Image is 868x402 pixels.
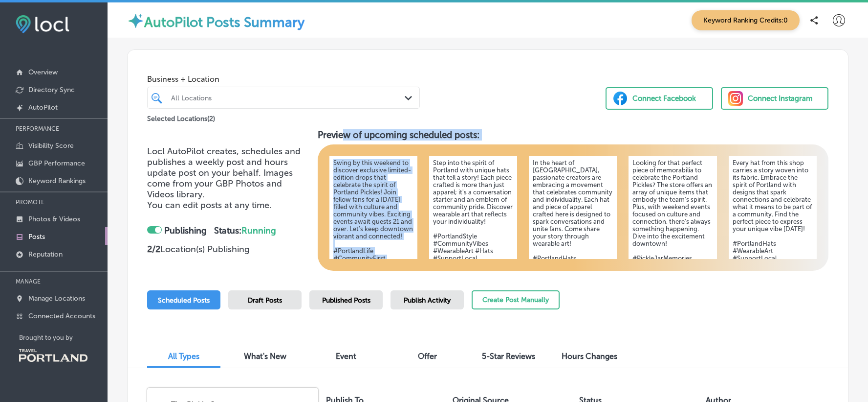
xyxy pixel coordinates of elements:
[19,334,108,341] p: Brought to you by
[733,159,813,269] h5: Every hat from this shop carries a story woven into its fabric. Embrace the spirit of Portland wi...
[171,94,406,102] div: All Locations
[748,91,813,106] div: Connect Instagram
[147,200,272,211] span: You can edit posts at any time.
[28,159,85,167] p: GBP Performance
[28,177,86,185] p: Keyword Rankings
[214,225,276,236] strong: Status:
[19,349,87,362] img: Travel Portland
[28,312,95,320] p: Connected Accounts
[533,159,613,269] h5: In the heart of [GEOGRAPHIC_DATA], passionate creators are embracing a movement that celebrates c...
[28,215,80,223] p: Photos & Videos
[606,87,713,110] button: Connect Facebook
[147,244,310,255] p: Location(s) Publishing
[241,225,276,236] span: Running
[404,296,451,305] span: Publish Activity
[244,352,286,361] span: What's New
[482,352,535,361] span: 5-Star Reviews
[164,225,207,236] strong: Publishing
[28,86,75,94] p: Directory Sync
[28,294,85,303] p: Manage Locations
[433,159,513,269] h5: Step into the spirit of Portland with unique hats that tell a story! Each piece crafted is more t...
[127,12,144,29] img: autopilot-icon
[333,159,413,269] h5: Swing by this weekend to discover exclusive limited-edition drops that celebrate the spirit of Po...
[322,296,370,305] span: Published Posts
[147,74,420,84] span: Business + Location
[418,352,437,361] span: Offer
[147,111,215,123] p: Selected Locations ( 2 )
[336,352,356,361] span: Event
[472,290,560,309] button: Create Post Manually
[318,129,829,141] h3: Preview of upcoming scheduled posts:
[16,15,69,33] img: fda3e92497d09a02dc62c9cd864e3231.png
[28,142,74,150] p: Visibility Score
[28,103,58,112] p: AutoPilot
[147,244,160,255] strong: 2 / 2
[168,352,199,361] span: All Types
[28,68,58,76] p: Overview
[144,14,304,30] label: AutoPilot Posts Summary
[562,352,617,361] span: Hours Changes
[632,91,696,106] div: Connect Facebook
[28,250,63,259] p: Reputation
[692,10,800,30] span: Keyword Ranking Credits: 0
[721,87,828,110] button: Connect Instagram
[632,159,713,269] h5: Looking for that perfect piece of memorabilia to celebrate the Portland Pickles? The store offers...
[28,233,45,241] p: Posts
[158,296,210,305] span: Scheduled Posts
[248,296,282,305] span: Draft Posts
[147,146,301,200] span: Locl AutoPilot creates, schedules and publishes a weekly post and hours update post on your behal...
